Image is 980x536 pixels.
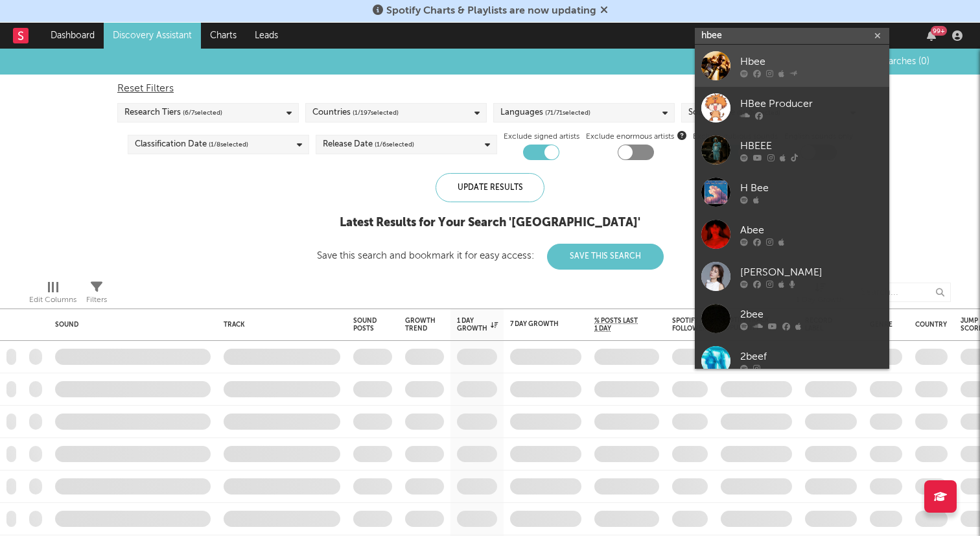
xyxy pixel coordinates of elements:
span: Exclude enormous artists [586,129,686,145]
a: Discovery Assistant [104,23,201,49]
span: ( 1 / 6 selected) [375,137,414,152]
div: Filters [86,276,107,314]
a: [PERSON_NAME] [695,255,889,297]
span: ( 0 ) [918,57,929,66]
div: Growth Trend [405,317,437,332]
div: Save this search and bookmark it for easy access: [317,251,664,261]
div: Abee [740,222,883,238]
div: 7 Day Growth [510,320,562,328]
a: Leads [246,23,287,49]
div: 2beef [740,349,883,364]
div: Release Date [323,137,414,152]
div: Hbee [740,54,883,69]
div: Spotify Followers [672,317,711,332]
div: Classification Date [135,137,248,152]
div: Research Tiers [124,105,222,121]
a: 2bee [695,297,889,340]
span: ( 1 / 197 selected) [353,105,399,121]
span: Saved Searches [851,57,929,66]
div: Latest Results for Your Search ' [GEOGRAPHIC_DATA] ' [317,215,664,231]
div: Country [915,321,947,329]
span: ( 6 / 7 selected) [183,105,222,121]
div: Edit Columns [29,292,76,308]
input: Search for artists [695,28,889,44]
div: Edit Columns [29,276,76,314]
span: Spotify Charts & Playlists are now updating [386,6,596,16]
div: Languages [500,105,590,121]
button: Exclude enormous artists [677,129,686,141]
div: Reset Filters [117,81,863,97]
div: [PERSON_NAME] [740,264,883,280]
div: Sound [55,321,204,329]
a: 2beef [695,340,889,382]
div: 1 Day Growth [457,317,498,332]
div: HBEEE [740,138,883,154]
span: % Posts Last 1 Day [594,317,640,332]
div: Sound Posts [353,317,377,332]
a: Dashboard [41,23,104,49]
label: Exclude dubious sounds [693,129,778,145]
a: Hbee [695,45,889,87]
input: Search... [854,283,951,302]
a: HBEEE [695,129,889,171]
span: Dismiss [600,6,608,16]
div: Track [224,321,334,329]
div: Sound Type [688,105,780,121]
div: Countries [312,105,399,121]
div: 99 + [931,26,947,36]
button: 99+ [927,30,936,41]
label: Exclude signed artists [504,129,579,145]
div: HBee Producer [740,96,883,111]
div: Filters [86,292,107,308]
div: H Bee [740,180,883,196]
div: 2bee [740,307,883,322]
button: Save This Search [547,244,664,270]
a: HBee Producer [695,87,889,129]
span: ( 71 / 71 selected) [545,105,590,121]
a: Abee [695,213,889,255]
a: H Bee [695,171,889,213]
span: ( 1 / 8 selected) [209,137,248,152]
div: Update Results [436,173,544,202]
a: Charts [201,23,246,49]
